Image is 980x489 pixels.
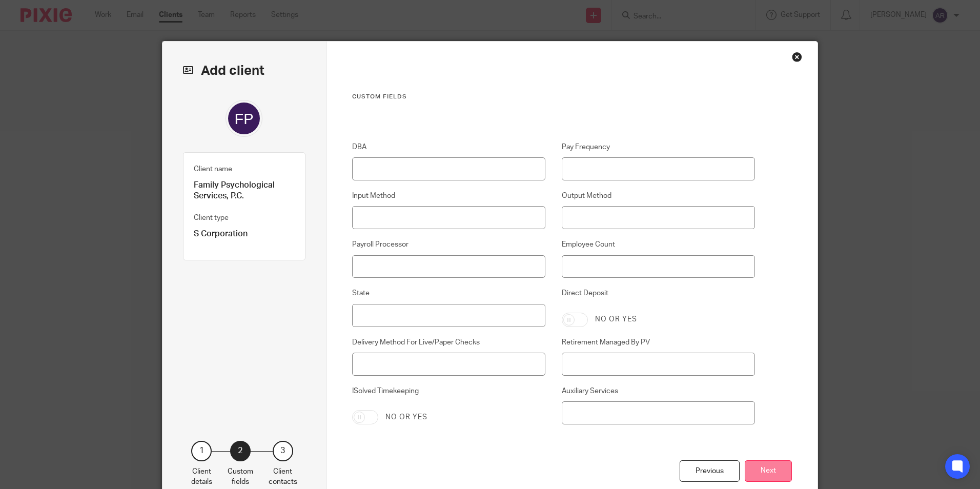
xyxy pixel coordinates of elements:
[352,337,546,348] label: Delivery Method For Live/Paper Checks
[352,191,546,201] label: Input Method
[230,441,251,461] div: 2
[273,441,293,461] div: 3
[269,466,297,487] p: Client contacts
[562,239,756,250] label: Employee Count
[191,441,212,461] div: 1
[352,239,546,250] label: Payroll Processor
[352,93,756,101] h3: Custom fields
[792,52,802,62] div: Close this dialog window
[228,466,253,487] p: Custom fields
[194,164,232,174] label: Client name
[194,213,229,223] label: Client type
[562,288,756,304] label: Direct Deposit
[562,337,756,348] label: Retirement Managed By PV
[562,386,756,396] label: Auxiliary Services
[745,460,792,482] button: Next
[562,191,756,201] label: Output Method
[191,466,212,487] p: Client details
[385,412,427,422] label: No or yes
[562,142,756,152] label: Pay Frequency
[680,460,740,482] div: Previous
[352,142,546,152] label: DBA
[226,100,262,137] img: svg%3E
[352,386,546,402] label: ISolved Timekeeping
[595,314,637,324] label: No or yes
[194,229,295,239] p: S Corporation
[194,180,295,202] p: Family Psychological Services, P.C.
[352,288,546,298] label: State
[183,62,305,79] h2: Add client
